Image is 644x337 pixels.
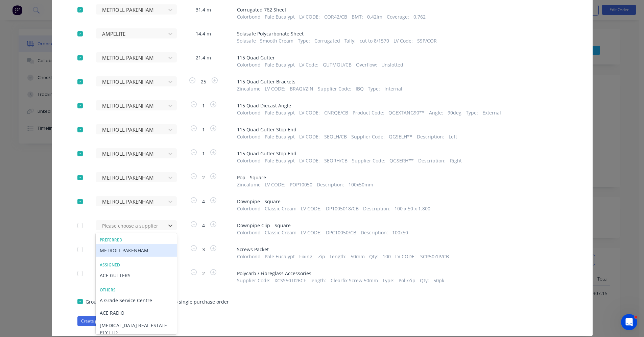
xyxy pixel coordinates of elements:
[392,229,408,236] span: 100x50
[192,30,215,37] span: 14.4 m
[265,205,296,212] span: Classic Cream
[192,54,215,61] span: 21.4 m
[393,37,413,44] span: LV Code :
[383,253,391,260] span: 100
[318,253,325,260] span: Zip
[301,229,321,236] span: LV CODE :
[237,61,261,68] span: Colorbond
[331,277,378,284] span: Clearfix Screw 50mm
[326,229,356,236] span: DPC10050/CB
[351,133,385,140] span: Supplier Code :
[265,133,295,140] span: Pale Eucalypt
[96,294,177,307] div: A Grade Service Centre
[317,181,344,188] span: Description :
[197,78,210,85] span: 25
[418,157,446,164] span: Description :
[417,37,437,44] span: SSP/COR
[387,13,409,20] span: Coverage :
[388,109,425,116] span: QGEXTANG90**
[352,13,363,20] span: BMT :
[265,85,285,92] span: LV CODE :
[237,277,270,284] span: Supplier Code :
[265,157,295,164] span: Pale Eucalypt
[237,157,261,164] span: Colorbond
[466,109,478,116] span: Type :
[237,6,567,13] span: Corrugated 762 Sheet
[384,85,402,92] span: Internal
[352,157,385,164] span: Supplier Code :
[382,277,395,284] span: Type :
[237,13,261,20] span: Colorbond
[198,198,209,205] span: 4
[96,307,177,319] div: ACE RADIO
[237,270,567,277] span: Polycarb / Fibreglass Accessories
[237,246,567,253] span: Screws Packet
[237,30,567,37] span: Solasafe Polycarbonate Sheet
[198,102,209,109] span: 1
[237,174,567,181] span: Pop - Square
[237,85,261,92] span: Zincalume
[237,150,567,157] span: 115 Quad Gutter Stop End
[482,109,501,116] span: External
[360,37,389,44] span: cut to 8/1570
[299,109,320,116] span: LV CODE :
[318,85,351,92] span: Supplier Code :
[298,37,310,44] span: Type :
[237,126,567,133] span: 115 Quad Gutter Stop End
[369,253,378,260] span: Qty :
[324,13,347,20] span: COR42/CB
[449,133,457,140] span: Left
[237,181,261,188] span: Zincalume
[265,61,295,68] span: Pale Eucalypt
[77,316,121,326] button: Create purchase(s)
[367,13,382,20] span: 0.42lm
[237,54,567,61] span: 115 Quad Gutter
[198,270,209,277] span: 2
[324,157,348,164] span: SEQRH/CB
[96,244,177,257] div: METROLL PAKENHAM
[265,109,295,116] span: Pale Eucalypt
[326,205,359,212] span: DP1005018/CB
[420,277,429,284] span: Qty :
[314,37,340,44] span: Corrugated
[299,13,320,20] span: LV CODE :
[344,37,356,44] span: Tally :
[356,61,377,68] span: Overflow :
[237,222,567,229] span: Downpipe Clip - Square
[368,85,380,92] span: Type :
[417,133,444,140] span: Description :
[96,237,177,243] div: Preferred
[310,277,326,284] span: length :
[265,253,295,260] span: Pale Eucalypt
[395,205,430,212] span: 100 x 50 x 1.800
[265,229,296,236] span: Classic Cream
[96,287,177,293] div: Others
[237,78,567,85] span: 115 Quad Gutter Brackets
[192,6,215,13] span: 31.4 m
[299,253,314,260] span: Fixing :
[198,174,209,181] span: 2
[361,229,388,236] span: Description :
[621,314,637,330] iframe: Intercom live chat
[363,205,390,212] span: Description :
[237,229,261,236] span: Colorbond
[290,181,312,188] span: POP10050
[450,157,462,164] span: Right
[349,181,373,188] span: 100x50mm
[299,61,318,68] span: LV Code :
[330,253,347,260] span: Length :
[96,262,177,268] div: Assigned
[237,109,261,116] span: Colorbond
[323,61,352,68] span: GUTMQU/CB
[324,133,347,140] span: SEQLH/CB
[275,277,306,284] span: XCSS50TI26CF
[299,133,320,140] span: LV CODE :
[237,133,261,140] span: Colorbond
[198,126,209,133] span: 1
[237,37,256,44] span: Solasafe
[265,13,295,20] span: Pale Eucalypt
[429,109,443,116] span: Angle :
[237,198,567,205] span: Downpipe - Square
[237,102,567,109] span: 115 Quad Diecast Angle
[353,109,384,116] span: Product Code :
